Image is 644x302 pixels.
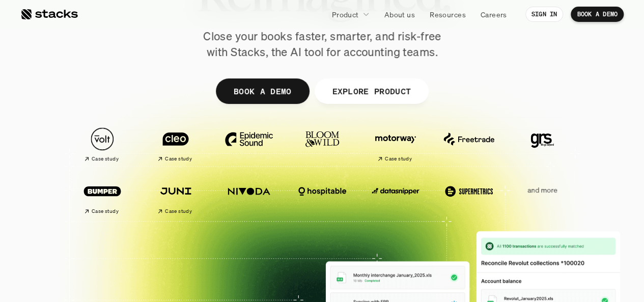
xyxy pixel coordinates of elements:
a: Resources [424,5,472,23]
h2: Case study [92,208,119,214]
p: Careers [481,9,507,20]
a: EXPLORE PRODUCT [314,78,429,104]
p: and more [511,186,574,195]
a: Careers [474,5,513,23]
a: About us [378,5,421,23]
a: Case study [144,122,207,167]
p: Product [332,9,359,20]
a: BOOK A DEMO [215,78,309,104]
p: Close your books faster, smarter, and risk-free with Stacks, the AI tool for accounting teams. [195,29,450,60]
h2: Case study [165,156,192,162]
p: SIGN IN [531,11,557,18]
p: About us [384,9,415,20]
a: Case study [364,122,427,167]
a: BOOK A DEMO [571,7,624,22]
h2: Case study [165,208,192,214]
a: Case study [71,122,134,167]
p: EXPLORE PRODUCT [332,84,411,98]
a: Case study [144,174,207,218]
p: BOOK A DEMO [577,11,618,18]
a: Case study [71,174,134,218]
a: Privacy Policy [120,236,165,243]
p: Resources [430,9,466,20]
a: SIGN IN [525,7,564,22]
h2: Case study [385,156,412,162]
p: BOOK A DEMO [233,84,291,98]
h2: Case study [92,156,119,162]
